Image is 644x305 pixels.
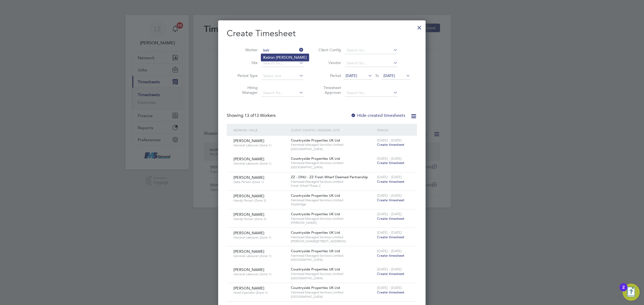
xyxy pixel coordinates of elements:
span: Create timesheet [377,235,404,239]
label: Client Config [317,47,341,52]
span: [DATE] - [DATE] [377,193,402,198]
span: [DATE] - [DATE] [377,285,402,290]
span: General Labourer (Zone 1) [233,161,287,166]
span: [PERSON_NAME] [233,157,264,161]
span: Create timesheet [377,290,404,295]
button: Open Resource Center, 2 new notifications [623,284,640,301]
span: [PERSON_NAME] [233,230,264,235]
span: Create timesheet [377,271,404,276]
span: [DATE] - [DATE] [377,212,402,216]
span: [PERSON_NAME] [233,194,264,198]
div: Period [376,124,412,136]
li: on [PERSON_NAME] [261,54,309,61]
span: 13 of [244,113,254,118]
span: ZZ - DNU - ZZ Fresh Wharf Deemed Partnership [291,175,368,179]
b: Keir [263,55,270,60]
span: [DATE] - [DATE] [377,138,402,143]
span: General Labourer (Zone 1) [233,235,287,240]
span: Countryside Properties UK Ltd [291,156,340,161]
span: Fresh Wharf Phase 2 [291,184,374,188]
span: [DATE] - [DATE] [377,230,402,235]
input: Select one [261,72,303,80]
label: Vendor [317,60,341,65]
span: Countryside Properties UK Ltd [291,230,340,235]
h2: Create Timesheet [227,28,417,39]
span: [PERSON_NAME] [233,138,264,143]
span: To [374,72,380,79]
span: [DATE] [383,73,395,78]
span: [PERSON_NAME] [233,286,264,291]
span: [PERSON_NAME] [291,221,374,225]
span: Heybridge [291,202,374,206]
span: [PERSON_NAME] [233,249,264,254]
span: Countryside Properties UK Ltd [291,267,340,271]
span: [DATE] - [DATE] [377,267,402,271]
div: Worker / Role [232,124,290,136]
span: Fairmead Managed Services Limited [291,198,374,202]
div: Client Config / Vendor / Site [290,124,376,136]
span: Countryside Properties UK Ltd [291,249,340,253]
span: [GEOGRAPHIC_DATA] [291,295,374,299]
span: Fairmead Managed Services Limited [291,217,374,221]
input: Search for... [345,59,398,67]
span: Handy Person (Zone 2) [233,217,287,221]
span: [DATE] - [DATE] [377,249,402,253]
span: General Labourer (Zone 1) [233,254,287,258]
span: Countryside Properties UK Ltd [291,138,340,143]
span: [GEOGRAPHIC_DATA] [291,165,374,169]
span: Create timesheet [377,216,404,221]
span: Countryside Properties UK Ltd [291,212,340,216]
div: Showing [227,113,277,118]
span: [PERSON_NAME] [233,175,264,180]
span: Create timesheet [377,142,404,147]
span: [PERSON_NAME][STREET_ADDRESS] [291,239,374,243]
span: Countryside Properties UK Ltd [291,285,340,290]
span: Fairmead Managed Services Limited [291,272,374,276]
span: [GEOGRAPHIC_DATA] [291,147,374,151]
input: Search for... [261,59,303,67]
label: Period [317,73,341,78]
input: Search for... [345,47,398,54]
input: Search for... [345,89,398,97]
span: 13 Workers [244,113,276,118]
div: 2 [622,287,625,294]
span: Fairmead Managed Services Limited [291,161,374,165]
span: Create timesheet [377,253,404,258]
span: Fairmead Managed Services Limited [291,143,374,147]
span: [GEOGRAPHIC_DATA] [291,258,374,262]
span: Create timesheet [377,179,404,184]
span: Hoist Operator (Zone 1) [233,291,287,295]
span: Fairmead Managed Services Limited [291,235,374,239]
label: Worker [233,47,258,52]
span: [DATE] - [DATE] [377,175,402,179]
span: Create timesheet [377,198,404,202]
span: [PERSON_NAME] [233,267,264,272]
label: Hide created timesheets [351,113,405,118]
span: Fairmead Managed Services Limited [291,290,374,295]
label: Hiring Manager [233,85,258,95]
span: General Labourer (Zone 1) [233,272,287,276]
span: [PERSON_NAME] [233,212,264,217]
input: Search for... [261,89,303,97]
span: Handy Person (Zone 2) [233,198,287,203]
span: Gate Person (Zone 1) [233,180,287,184]
span: Fairmead Managed Services Limited [291,180,374,184]
span: Fairmead Managed Services Limited [291,254,374,258]
span: General Labourer (Zone 1) [233,143,287,147]
span: Create timesheet [377,161,404,165]
span: [DATE] - [DATE] [377,156,402,161]
label: Timesheet Approver [317,85,341,95]
span: [DATE] [346,73,357,78]
input: Search for... [261,47,303,54]
label: Site [233,60,258,65]
span: Countryside Properties UK Ltd [291,193,340,198]
span: [GEOGRAPHIC_DATA] [291,276,374,280]
label: Period Type [233,73,258,78]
